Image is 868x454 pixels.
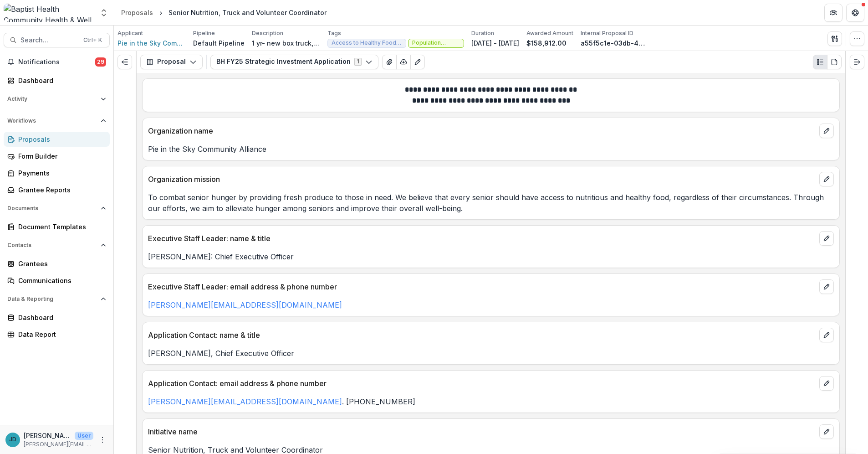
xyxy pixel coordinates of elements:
a: Pie in the Sky Community Alliance [117,38,186,48]
span: Notifications [18,58,95,66]
a: Grantee Reports [4,182,110,197]
div: Grantee Reports [18,185,102,195]
p: Pie in the Sky Community Alliance [148,144,834,155]
span: Population Served-Seniors [412,40,460,46]
p: 1 yr- new box truck, fresh produce, shelf-stable food and PT vol coord compensation (new position) [252,38,320,48]
a: Proposals [117,6,157,19]
button: edit [819,279,834,294]
p: Description [252,29,283,37]
p: [PERSON_NAME], Chief Executive Officer [148,348,834,359]
button: PDF view [827,55,842,69]
p: Tags [327,29,341,37]
p: [DATE] - [DATE] [471,38,519,48]
nav: breadcrumb [117,6,330,19]
button: edit [819,328,834,342]
button: Notifications29 [4,55,110,69]
div: Document Templates [18,222,102,232]
a: [PERSON_NAME][EMAIL_ADDRESS][DOMAIN_NAME] [148,397,342,406]
p: To combat senior hunger by providing fresh produce to those in need. We believe that every senior... [148,192,834,214]
span: Access to Healthy Food & Food Security [332,40,402,46]
p: Duration [471,29,494,37]
a: Form Builder [4,149,110,164]
a: Communications [4,273,110,288]
button: Open Activity [4,92,110,106]
p: a55f5c1e-03db-4643-8486-62698023a427 [581,38,649,48]
button: Open Data & Reporting [4,292,110,306]
p: Internal Proposal ID [581,29,633,37]
button: Plaintext view [813,55,827,69]
span: Documents [7,205,97,212]
button: View Attached Files [382,55,397,69]
a: Dashboard [4,73,110,88]
a: Data Report [4,327,110,342]
button: Open entity switcher [97,4,110,22]
button: edit [819,172,834,186]
p: Initiative name [148,426,816,437]
button: More [97,434,108,445]
p: Applicant [117,29,143,37]
span: Data & Reporting [7,296,97,302]
span: Activity [7,96,97,102]
button: edit [819,424,834,439]
img: Baptist Health Community Health & Well Being logo [4,4,94,22]
span: Workflows [7,118,97,124]
div: Payments [18,168,102,178]
a: Proposals [4,132,110,147]
p: Awarded Amount [526,29,573,37]
a: Grantees [4,256,110,271]
div: Proposals [18,134,102,144]
button: edit [819,376,834,391]
button: Open Contacts [4,238,110,253]
p: Default Pipeline [193,38,245,48]
button: Open Documents [4,201,110,216]
div: Grantees [18,259,102,268]
a: [PERSON_NAME][EMAIL_ADDRESS][DOMAIN_NAME] [148,300,342,310]
p: [PERSON_NAME][EMAIL_ADDRESS][PERSON_NAME][DOMAIN_NAME] [24,440,93,449]
button: BH FY25 Strategic Investment Application1 [210,55,378,69]
div: Ctrl + K [82,35,104,45]
button: edit [819,231,834,246]
button: Search... [4,33,110,47]
a: Dashboard [4,310,110,325]
div: Senior Nutrition, Truck and Volunteer Coordinator [168,8,327,17]
p: User [75,432,93,440]
button: Expand right [850,55,864,69]
p: Organization mission [148,174,816,185]
button: Expand left [117,55,132,69]
p: Organization name [148,125,816,136]
button: Proposal [140,55,203,69]
p: Executive Staff Leader: email address & phone number [148,281,816,292]
p: [PERSON_NAME]: Chief Executive Officer [148,251,834,262]
div: Dashboard [18,313,102,322]
p: [PERSON_NAME] [24,431,71,440]
span: Contacts [7,242,97,248]
a: Payments [4,165,110,181]
div: Dashboard [18,76,102,85]
a: Document Templates [4,219,110,234]
button: Open Workflows [4,113,110,128]
button: edit [819,124,834,138]
p: Pipeline [193,29,215,37]
span: 29 [95,57,106,67]
button: Edit as form [410,55,425,69]
div: Data Report [18,330,102,339]
div: Proposals [121,8,153,17]
button: Get Help [846,4,864,22]
div: Form Builder [18,151,102,161]
p: $158,912.00 [526,38,567,48]
span: Search... [20,36,78,44]
p: Application Contact: name & title [148,330,816,340]
div: Jennifer Donahoo [9,437,16,443]
p: Application Contact: email address & phone number [148,378,816,389]
p: . [PHONE_NUMBER] [148,396,834,407]
p: Executive Staff Leader: name & title [148,233,816,244]
div: Communications [18,276,102,285]
button: Partners [824,4,842,22]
